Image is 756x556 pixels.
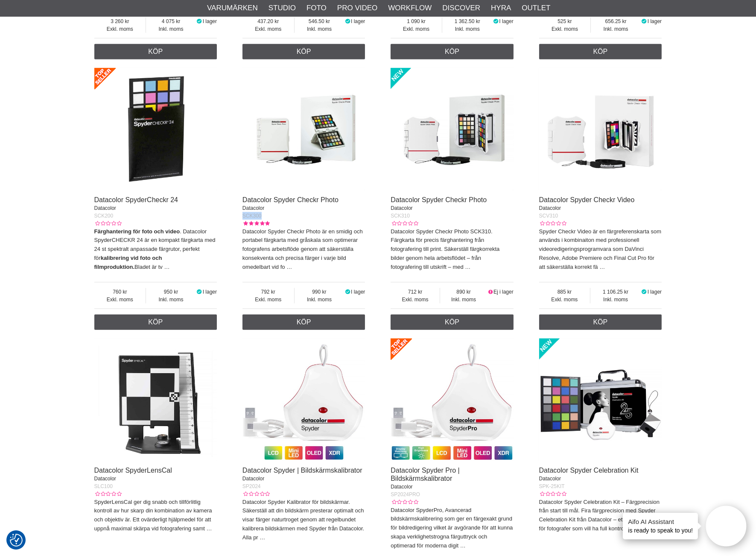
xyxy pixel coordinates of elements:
[391,213,410,219] span: SCK310
[196,289,203,295] i: I lager
[539,296,590,303] span: Exkl. moms
[242,213,262,219] span: SCK300
[391,227,514,272] p: Datacolor Spyder Checkr Photo SCK310. Färgkarta för precis färghantering från fotografering till ...
[295,25,344,33] span: Inkl. moms
[269,3,296,14] a: Studio
[590,288,641,296] span: 1 106.25
[10,532,23,548] button: Samtyckesinställningar
[539,220,566,227] div: Kundbetyg: 0
[522,3,550,14] a: Outlet
[344,289,351,295] i: I lager
[442,25,493,33] span: Inkl. moms
[203,18,217,24] span: I lager
[242,18,294,25] span: 437.20
[295,288,344,296] span: 990
[539,467,639,474] a: Datacolor Spyder Celebration Kit
[242,483,261,489] span: SP2024
[487,289,493,295] i: Ej i lager
[94,228,180,235] strong: Färghantering för foto och video
[94,205,116,211] span: Datacolor
[146,288,196,296] span: 950
[460,542,466,549] a: …
[242,68,365,191] img: Datacolor Spyder Checkr Photo
[391,25,442,33] span: Exkl. moms
[146,18,196,25] span: 4 075
[260,534,265,541] a: …
[539,483,565,489] span: SPK-25KIT
[539,227,662,272] p: Spyder Checkr Video är en färgreferenskarta som används i kombinaiton med professionell videoredi...
[623,513,698,539] div: is ready to speak to you!
[391,338,514,462] img: Datacolor Spyder Pro | Bildskärmskalibrator
[391,506,514,550] p: Datacolor SpyderPro, Avancerad bildskärmskalibrering som ger en färgexakt grund för bildredigerin...
[539,25,591,33] span: Exkl. moms
[391,467,460,482] a: Datacolor Spyder Pro | Bildskärmskalibrator
[94,68,217,191] img: Datacolor SpyderCheckr 24
[391,68,514,191] img: Datacolor Spyder Checkr Photo
[539,213,558,219] span: SCV310
[628,517,693,526] h4: Aifo AI Assistant
[391,18,442,25] span: 1 090
[539,288,590,296] span: 885
[648,18,662,24] span: I lager
[94,44,217,59] a: Köp
[295,18,344,25] span: 546.50
[10,534,23,547] img: Revisit consent button
[242,220,270,227] div: Kundbetyg: 5.00
[242,196,339,203] a: Datacolor Spyder Checkr Photo
[344,18,351,24] i: I lager
[242,490,270,498] div: Kundbetyg: 0
[539,68,662,191] img: Datacolor Spyder Checkr Video
[94,213,114,219] span: SCK200
[196,18,203,24] i: I lager
[295,296,344,303] span: Inkl. moms
[442,3,480,14] a: Discover
[539,338,662,462] img: Datacolor Spyder Celebration Kit
[242,498,365,542] p: Datacolor Spyder Kalibrator för bildskärmar. Säkerställ att din bildskärm presterar optimalt och ...
[440,296,487,303] span: Inkl. moms
[539,476,561,482] span: Datacolor
[94,18,146,25] span: 3 260
[94,296,146,303] span: Exkl. moms
[94,315,217,330] a: Köp
[391,315,514,330] a: Köp
[242,205,264,211] span: Datacolor
[94,196,178,203] a: Datacolor SpyderCheckr 24
[146,296,196,303] span: Inkl. moms
[465,264,470,270] a: …
[440,288,487,296] span: 890
[539,196,635,203] a: Datacolor Spyder Checkr Video
[242,25,294,33] span: Exkl. moms
[391,196,487,203] a: Datacolor Spyder Checkr Photo
[388,3,432,14] a: Workflow
[539,44,662,59] a: Köp
[94,490,122,498] div: Kundbetyg: 0
[391,220,418,227] div: Kundbetyg: 0
[94,288,146,296] span: 760
[337,3,377,14] a: Pro Video
[242,44,365,59] a: Köp
[391,491,420,497] span: SP2024PRO
[648,289,662,295] span: I lager
[391,44,514,59] a: Köp
[351,18,365,24] span: I lager
[94,338,217,462] img: Datacolor SpyderLensCal
[94,220,122,227] div: Kundbetyg: 0
[242,288,294,296] span: 792
[203,289,217,295] span: I lager
[491,3,511,14] a: Hyra
[94,483,113,489] span: SLC100
[207,525,212,532] a: …
[539,498,662,533] p: Datacolor Spyder Celebration Kit – Färgprecision från start till mål. Fira färgprecision med Spyd...
[242,476,264,482] span: Datacolor
[599,264,605,270] a: …
[499,18,513,24] span: I lager
[242,467,362,474] a: Datacolor Spyder | Bildskärmskalibrator
[94,227,217,272] p: . Datacolor SpyderCHECKR 24 är en kompakt färgkarta med 24 st spektralt anpassade färgrutor, perf...
[146,25,196,33] span: Inkl. moms
[641,289,648,295] i: I lager
[94,476,116,482] span: Datacolor
[391,296,440,303] span: Exkl. moms
[94,25,146,33] span: Exkl. moms
[442,18,493,25] span: 1 362.50
[351,289,365,295] span: I lager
